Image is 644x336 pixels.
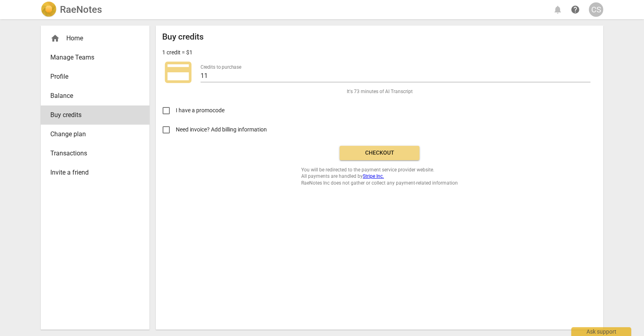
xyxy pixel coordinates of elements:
span: Transactions [50,149,133,158]
a: Balance [41,86,149,105]
a: Stripe Inc. [363,173,384,179]
span: Need invoice? Add billing information [176,125,268,134]
h2: RaeNotes [60,4,102,15]
span: Buy credits [50,110,133,120]
span: I have a promocode [176,106,225,115]
button: Checkout [340,146,419,160]
div: Home [41,29,149,48]
span: credit_card [162,56,194,88]
span: Checkout [346,149,413,157]
h2: Buy credits [162,32,204,42]
a: Help [568,2,582,17]
span: It's 73 minutes of AI Transcript [347,88,413,95]
span: Profile [50,72,133,82]
a: LogoRaeNotes [41,2,102,18]
a: Buy credits [41,105,149,125]
span: home [50,34,60,43]
a: Change plan [41,125,149,144]
span: You will be redirected to the payment service provider website. All payments are handled by RaeNo... [301,167,458,187]
button: CS [589,2,603,17]
label: Credits to purchase [201,65,241,70]
div: Ask support [571,327,631,336]
span: Change plan [50,129,133,139]
span: Balance [50,91,133,101]
span: Manage Teams [50,53,133,62]
img: Logo [41,2,57,18]
a: Manage Teams [41,48,149,67]
a: Profile [41,67,149,86]
p: 1 credit = $1 [162,48,193,57]
a: Transactions [41,144,149,163]
span: help [570,5,580,14]
div: Home [50,34,133,43]
a: Invite a friend [41,163,149,182]
span: Invite a friend [50,168,133,177]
